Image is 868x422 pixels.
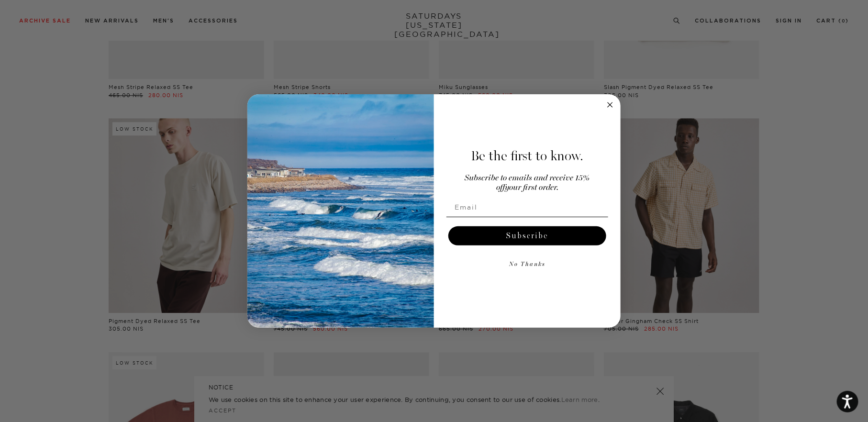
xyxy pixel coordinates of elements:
[446,255,608,274] button: No Thanks
[465,174,590,182] span: Subscribe to emails and receive 15%
[471,148,584,164] span: Be the first to know.
[496,184,505,192] span: off
[448,226,606,245] button: Subscribe
[247,94,434,328] img: 125c788d-000d-4f3e-b05a-1b92b2a23ec9.jpeg
[505,184,558,192] span: your first order.
[446,198,608,217] input: Email
[604,99,616,111] button: Close dialog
